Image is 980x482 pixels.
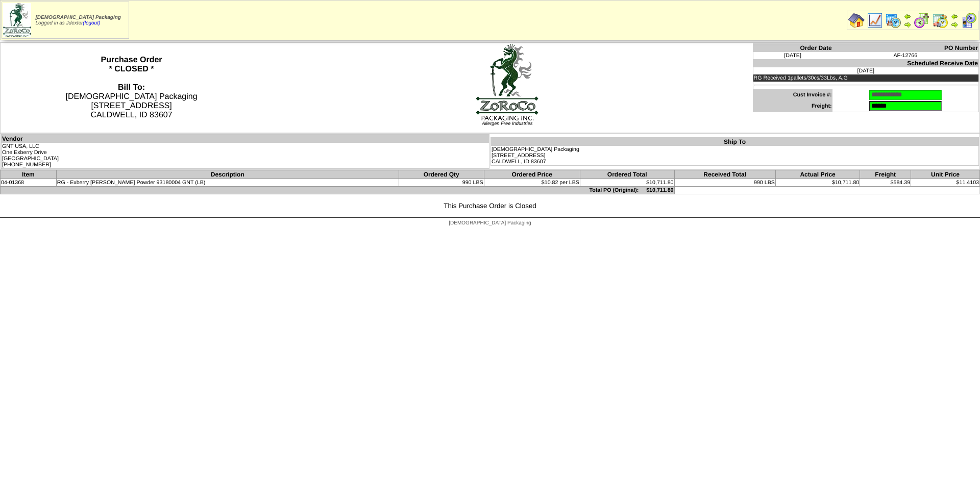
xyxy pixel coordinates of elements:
th: Ordered Qty [399,170,484,179]
img: home.gif [848,12,865,29]
img: logoBig.jpg [475,43,539,121]
th: Purchase Order * CLOSED * [1,43,263,133]
span: Logged in as Jdexter [36,15,121,26]
img: calendarinout.gif [932,12,948,29]
td: RG Received 1pallets/30cs/33Lbs, A.G [753,74,978,82]
th: PO Number [832,44,979,53]
td: [DEMOGRAPHIC_DATA] Packaging [STREET_ADDRESS] CALDWELL, ID 83607 [491,146,979,166]
td: $10,711.80 [580,179,674,187]
th: Ordered Price [484,170,580,179]
th: Description [56,170,399,179]
img: line_graph.gif [867,12,883,29]
td: GNT USA, LLC One Exberry Drive [GEOGRAPHIC_DATA] [PHONE_NUMBER] [2,143,489,169]
th: Unit Price [911,170,980,179]
td: 990 LBS [674,179,775,187]
img: calendarblend.gif [914,12,930,29]
img: arrowleft.gif [903,12,912,20]
img: arrowright.gif [903,20,912,29]
td: $10.82 per LBS [484,179,580,187]
td: 990 LBS [399,179,484,187]
td: $11.4103 [911,179,980,187]
th: Ship To [491,138,979,146]
td: Cust Invoice #: [753,89,832,100]
td: $10,711.80 [775,179,860,187]
td: AF-12766 [832,52,979,59]
img: zoroco-logo-small.webp [3,3,31,37]
td: 04-01368 [1,179,57,187]
a: (logout) [83,20,100,26]
img: arrowleft.gif [950,12,959,20]
span: [DEMOGRAPHIC_DATA] Packaging [36,15,121,20]
td: [DATE] [753,67,978,74]
th: Ordered Total [580,170,674,179]
img: calendarcustomer.gif [961,12,977,29]
td: RG - Exberry [PERSON_NAME] Powder 93180004 GNT (LB) [56,179,399,187]
strong: Bill To: [118,83,145,92]
th: Item [1,170,57,179]
img: arrowright.gif [950,20,959,29]
span: Allergen Free Industries [482,121,532,126]
th: Scheduled Receive Date [753,59,978,67]
th: Vendor [2,135,489,143]
td: $584.39 [860,179,911,187]
td: [DATE] [753,52,832,59]
span: [DEMOGRAPHIC_DATA] Packaging [STREET_ADDRESS] CALDWELL, ID 83607 [65,83,197,119]
td: Freight: [753,100,832,112]
th: Actual Price [775,170,860,179]
th: Freight [860,170,911,179]
th: Order Date [753,44,832,53]
img: calendarprod.gif [885,12,901,29]
td: Total PO (Original): $10,711.80 [1,187,675,194]
span: [DEMOGRAPHIC_DATA] Packaging [449,220,531,226]
th: Received Total [674,170,775,179]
